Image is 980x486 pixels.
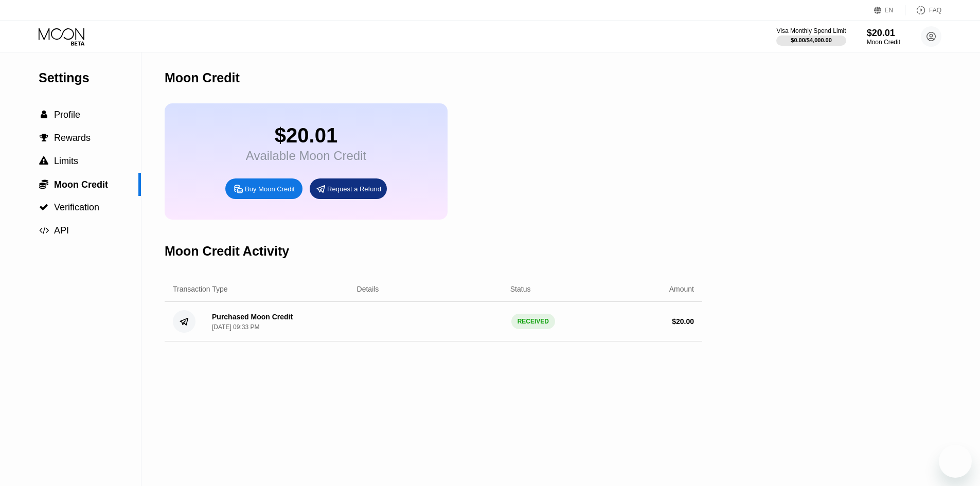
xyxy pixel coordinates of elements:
div: Moon Credit Activity [165,244,289,259]
div: $20.01 [246,124,366,147]
span:  [41,110,47,119]
div:  [39,110,49,119]
div:  [39,203,49,212]
div: Transaction Type [173,285,228,293]
div: Moon Credit [165,70,240,85]
span: Verification [54,202,99,212]
div: Amount [669,285,694,293]
div:  [39,156,49,166]
div: $ 20.00 [672,317,694,326]
div: Visa Monthly Spend Limit$0.00/$4,000.00 [776,27,846,46]
div: Request a Refund [327,185,381,193]
div: $20.01 [867,28,900,39]
span: Rewards [54,133,91,143]
span: Moon Credit [54,179,108,190]
div: $20.01Moon Credit [867,28,900,46]
div: $0.00 / $4,000.00 [791,37,832,43]
div: Buy Moon Credit [245,185,295,193]
span:  [39,156,48,166]
div: Buy Moon Credit [225,178,302,199]
span:  [39,179,48,189]
div: Status [510,285,531,293]
span: Limits [54,156,78,166]
div: [DATE] 09:33 PM [212,323,259,331]
div: Details [357,285,379,293]
div:  [39,179,49,189]
div: FAQ [905,5,941,15]
div: Settings [39,70,141,85]
div: EN [885,7,894,14]
iframe: Button to launch messaging window [939,445,972,478]
div: Moon Credit [867,39,900,46]
div: EN [874,5,905,15]
span:  [39,226,49,235]
span: Profile [54,110,80,120]
div: Request a Refund [310,178,387,199]
div:  [39,226,49,235]
div: RECEIVED [511,314,555,329]
span:  [39,203,48,212]
div: Visa Monthly Spend Limit [776,27,846,34]
span: API [54,225,69,236]
div:  [39,133,49,142]
span:  [40,133,48,142]
div: FAQ [929,7,941,14]
div: Purchased Moon Credit [212,313,293,321]
div: Available Moon Credit [246,149,366,163]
